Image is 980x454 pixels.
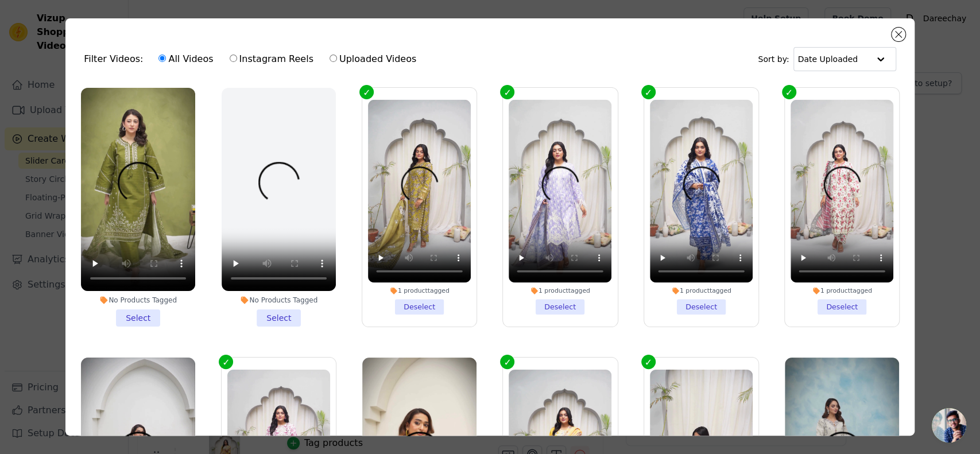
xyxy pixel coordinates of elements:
button: Close modal [892,28,905,41]
label: Instagram Reels [229,52,314,67]
div: Sort by: [758,47,896,71]
div: 1 product tagged [509,287,611,295]
div: 1 product tagged [368,287,471,295]
div: No Products Tagged [81,296,195,305]
label: All Videos [158,52,214,67]
div: Open chat [932,408,966,443]
div: Filter Videos: [84,46,423,72]
div: 1 product tagged [791,287,893,295]
label: Uploaded Videos [329,52,417,67]
div: 1 product tagged [650,287,753,295]
div: No Products Tagged [222,296,336,305]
